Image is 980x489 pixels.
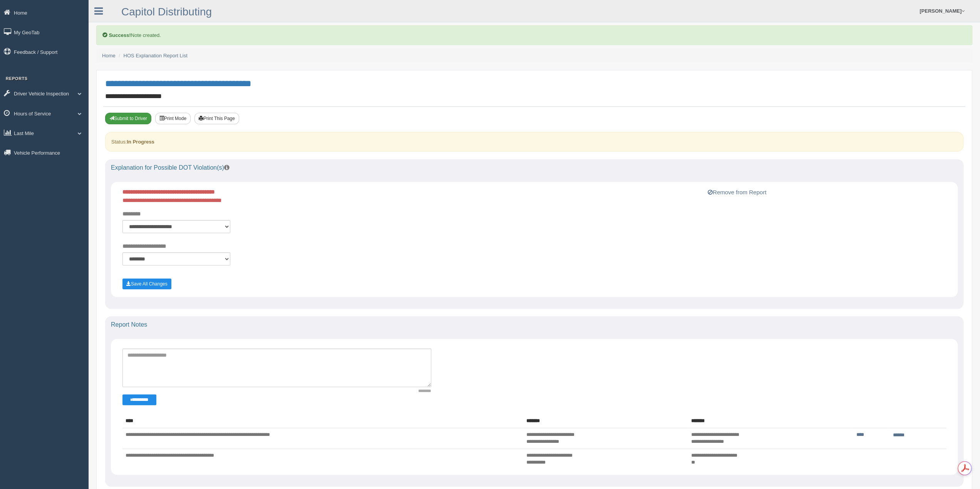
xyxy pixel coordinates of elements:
div: Note created. [96,25,972,45]
button: Save [122,279,171,289]
div: Report Notes [105,316,963,333]
a: HOS Explanation Report List [124,53,188,58]
a: Capitol Distributing [121,6,212,18]
button: Print Mode [155,113,191,124]
a: Home [102,53,116,58]
button: Submit To Driver [105,113,151,124]
button: Change Filter Options [122,394,156,405]
b: Success! [109,32,131,38]
button: Remove from Report [705,188,769,197]
div: Status: [105,132,963,152]
div: Explanation for Possible DOT Violation(s) [105,159,963,176]
button: Print This Page [194,113,239,124]
strong: In Progress [127,139,154,145]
